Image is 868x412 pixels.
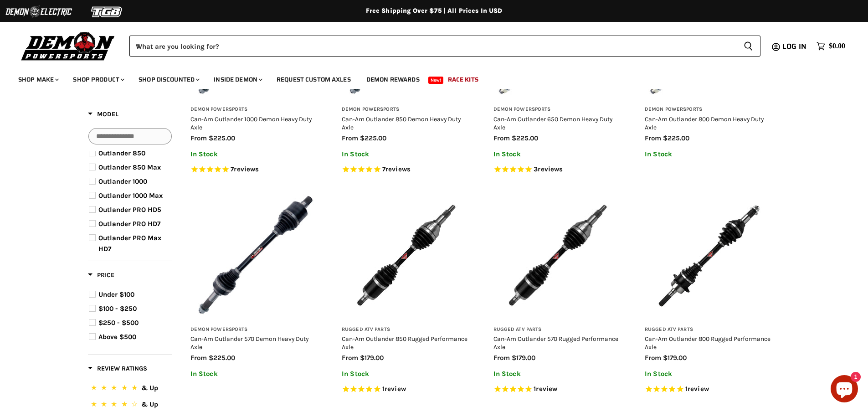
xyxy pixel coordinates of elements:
[828,375,861,405] inbox-online-store-chat: Shopify online store chat
[645,115,764,131] a: Can-Am Outlander 800 Demon Heavy Duty Axle
[234,165,259,173] span: reviews
[207,70,268,89] a: Inside Demon
[812,40,850,53] a: $0.00
[382,385,406,393] span: 1 reviews
[89,399,171,412] button: 4 Stars.
[493,115,612,131] a: Can-Am Outlander 650 Demon Heavy Duty Axle
[493,354,510,362] span: from
[190,106,319,113] h3: Demon Powersports
[512,134,538,142] span: $225.00
[141,384,158,392] span: & Up
[342,106,471,113] h3: Demon Powersports
[141,400,158,408] span: & Up
[360,70,426,89] a: Demon Rewards
[342,326,471,333] h3: Rugged ATV Parts
[736,36,760,57] button: Search
[685,385,709,393] span: 1 reviews
[645,335,770,350] a: Can-Am Outlander 800 Rugged Performance Axle
[88,271,114,279] span: Price
[534,165,563,173] span: 3 reviews
[385,385,406,393] span: review
[493,335,618,350] a: Can-Am Outlander 570 Rugged Performance Axle
[129,36,736,57] input: When autocomplete results are available use up and down arrows to review and enter to select
[645,191,774,319] img: Can-Am Outlander 800 Rugged Performance Axle
[209,134,235,142] span: $225.00
[190,354,207,362] span: from
[782,41,806,52] span: Log in
[98,220,160,228] span: Outlander PRO HD7
[493,150,622,158] p: In Stock
[88,110,118,121] button: Filter by Model
[98,177,147,185] span: Outlander 1000
[190,150,319,158] p: In Stock
[829,42,845,51] span: $0.00
[645,385,774,394] span: Rated 5.0 out of 5 stars 1 reviews
[493,385,622,394] span: Rated 5.0 out of 5 stars 1 reviews
[70,7,799,15] div: Free Shipping Over $75 | All Prices In USD
[342,354,358,362] span: from
[98,191,163,200] span: Outlander 1000 Max
[11,67,843,89] ul: Main menu
[342,370,471,378] p: In Stock
[98,333,136,341] span: Above $500
[493,370,622,378] p: In Stock
[18,30,118,62] img: Demon Powersports
[688,385,709,393] span: review
[342,335,467,350] a: Can-Am Outlander 850 Rugged Performance Axle
[98,234,161,253] span: Outlander PRO Max HD7
[645,326,774,333] h3: Rugged ATV Parts
[645,106,774,113] h3: Demon Powersports
[270,70,358,89] a: Request Custom Axles
[645,134,661,142] span: from
[190,335,308,350] a: Can-Am Outlander 570 Demon Heavy Duty Axle
[98,163,161,171] span: Outlander 850 Max
[342,191,471,319] a: Can-Am Outlander 850 Rugged Performance Axle
[428,77,444,84] span: New!
[190,165,319,175] span: Rated 5.0 out of 5 stars 7 reviews
[88,110,118,118] span: Model
[342,150,471,158] p: In Stock
[645,150,774,158] p: In Stock
[342,134,358,142] span: from
[534,385,557,393] span: 1 reviews
[190,370,319,378] p: In Stock
[493,134,510,142] span: from
[778,42,812,51] a: Log in
[88,365,147,372] span: Review Ratings
[88,271,114,282] button: Filter by Price
[385,165,411,173] span: reviews
[98,319,139,327] span: $250 - $500
[342,115,461,131] a: Can-Am Outlander 850 Demon Heavy Duty Axle
[88,128,172,144] input: Search Options
[98,290,134,299] span: Under $100
[66,70,130,89] a: Shop Product
[209,354,235,362] span: $225.00
[360,134,386,142] span: $225.00
[645,370,774,378] p: In Stock
[129,36,760,57] form: Product
[493,106,622,113] h3: Demon Powersports
[360,354,384,362] span: $179.00
[132,70,205,89] a: Shop Discounted
[98,149,145,157] span: Outlander 850
[190,191,319,319] img: Can-Am Outlander 570 Demon Heavy Duty Axle
[645,354,661,362] span: from
[11,70,64,89] a: Shop Make
[98,304,137,313] span: $100 - $250
[98,206,161,214] span: Outlander PRO HD5
[190,326,319,333] h3: Demon Powersports
[231,165,259,173] span: 7 reviews
[190,115,312,131] a: Can-Am Outlander 1000 Demon Heavy Duty Axle
[538,165,563,173] span: reviews
[190,134,207,142] span: from
[441,70,485,89] a: Race Kits
[73,3,141,21] img: TGB Logo 2
[493,191,622,319] img: Can-Am Outlander 570 Rugged Performance Axle
[536,385,557,393] span: review
[89,382,171,396] button: 5 Stars.
[88,364,147,376] button: Filter by Review Ratings
[342,385,471,394] span: Rated 5.0 out of 5 stars 1 reviews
